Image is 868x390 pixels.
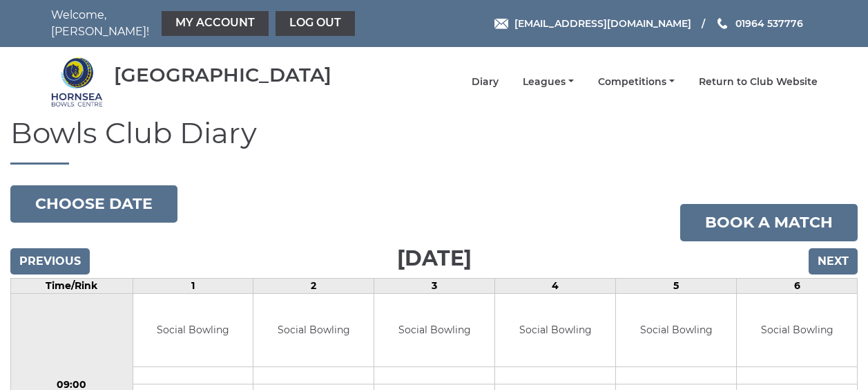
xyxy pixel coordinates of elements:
td: Social Bowling [616,294,736,366]
input: Previous [10,248,90,275]
img: Hornsea Bowls Centre [51,56,103,108]
div: [GEOGRAPHIC_DATA] [114,64,331,86]
button: Choose date [10,185,177,223]
a: Phone us 01964 537776 [715,16,803,31]
td: Social Bowling [737,294,857,366]
td: Time/Rink [11,279,133,294]
span: 01964 537776 [735,17,803,30]
a: Diary [472,75,499,89]
a: Book a match [680,204,858,241]
nav: Welcome, [PERSON_NAME]! [51,7,358,40]
td: 6 [737,279,858,294]
td: 2 [253,279,374,294]
td: 4 [495,279,616,294]
td: 1 [133,279,253,294]
td: 3 [374,279,495,294]
a: Leagues [523,75,574,89]
a: Return to Club Website [699,75,818,89]
img: Email [494,19,508,29]
span: [EMAIL_ADDRESS][DOMAIN_NAME] [514,17,691,30]
a: Email [EMAIL_ADDRESS][DOMAIN_NAME] [494,16,691,31]
td: 5 [616,279,737,294]
a: Competitions [598,75,675,89]
td: Social Bowling [374,294,494,366]
td: Social Bowling [133,294,253,366]
a: My Account [162,11,269,36]
a: Log out [276,11,355,36]
img: Phone us [717,18,727,29]
td: Social Bowling [253,294,374,366]
td: Social Bowling [495,294,615,366]
h1: Bowls Club Diary [10,117,858,165]
input: Next [809,248,858,275]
